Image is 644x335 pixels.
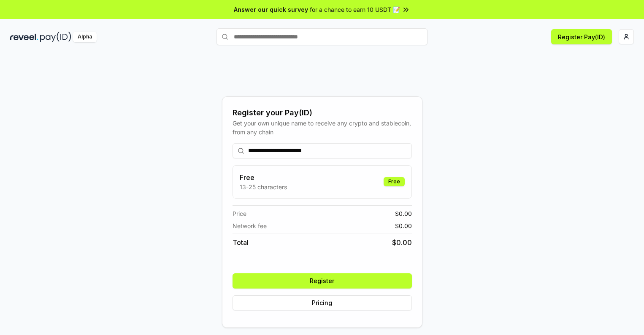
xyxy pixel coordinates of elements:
[310,5,400,14] span: for a chance to earn 10 USDT 📝
[551,29,612,44] button: Register Pay(ID)
[395,221,412,230] span: $ 0.00
[240,182,287,191] p: 13-25 characters
[73,32,97,42] div: Alpha
[40,32,71,42] img: pay_id
[240,172,287,182] h3: Free
[234,5,308,14] span: Answer our quick survey
[10,32,38,42] img: reveel_dark
[233,119,412,136] div: Get your own unique name to receive any crypto and stablecoin, from any chain
[233,237,249,248] span: Total
[233,209,246,218] span: Price
[233,295,412,310] button: Pricing
[392,237,412,248] span: $ 0.00
[233,107,412,119] div: Register your Pay(ID)
[233,221,267,230] span: Network fee
[233,273,412,289] button: Register
[395,209,412,218] span: $ 0.00
[384,177,405,186] div: Free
